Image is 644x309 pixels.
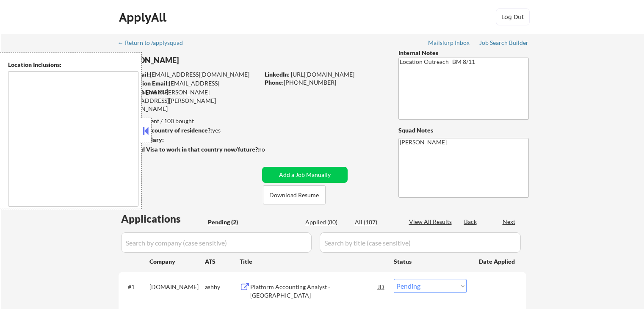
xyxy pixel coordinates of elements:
div: ← Return to /applysquad [118,40,191,46]
div: #1 [128,283,143,291]
div: [EMAIL_ADDRESS][DOMAIN_NAME] [119,70,259,79]
strong: Will need Visa to work in that country now/future?: [119,146,260,153]
div: JD [377,279,386,294]
input: Search by title (case sensitive) [320,232,521,253]
div: [PHONE_NUMBER] [265,78,384,87]
div: [PERSON_NAME][EMAIL_ADDRESS][PERSON_NAME][DOMAIN_NAME] [119,88,259,113]
div: [DOMAIN_NAME] [149,283,205,291]
div: Pending (2) [208,218,250,226]
button: Download Resume [263,185,326,204]
div: Title [240,257,386,266]
div: Back [464,218,478,226]
button: Log Out [496,8,530,25]
div: Mailslurp Inbox [428,40,470,46]
div: Applied (80) [305,218,348,226]
div: Location Inclusions: [8,61,138,69]
div: Internal Notes [398,49,529,57]
div: All (187) [355,218,397,226]
input: Search by company (case sensitive) [121,232,312,253]
div: Status [394,254,467,269]
div: ATS [205,257,240,266]
div: Platform Accounting Analyst - [GEOGRAPHIC_DATA] [250,283,378,299]
div: [PERSON_NAME] [119,55,293,66]
a: Mailslurp Inbox [428,39,470,48]
div: [EMAIL_ADDRESS][DOMAIN_NAME] [119,79,259,96]
div: yes [118,126,257,135]
button: Add a Job Manually [262,167,348,183]
div: no [258,145,282,154]
strong: Can work in country of residence?: [118,127,212,134]
a: ← Return to /applysquad [118,39,191,48]
strong: LinkedIn: [265,71,290,78]
div: View All Results [409,218,454,226]
div: Job Search Builder [479,40,529,46]
div: Applications [121,214,205,224]
div: Squad Notes [398,126,529,135]
strong: Phone: [265,79,284,86]
div: Next [503,218,516,226]
div: ApplyAll [119,10,169,25]
a: [URL][DOMAIN_NAME] [291,71,354,78]
div: ashby [205,283,240,291]
div: Company [149,257,205,266]
div: Date Applied [479,257,516,266]
div: 80 sent / 100 bought [118,117,259,125]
